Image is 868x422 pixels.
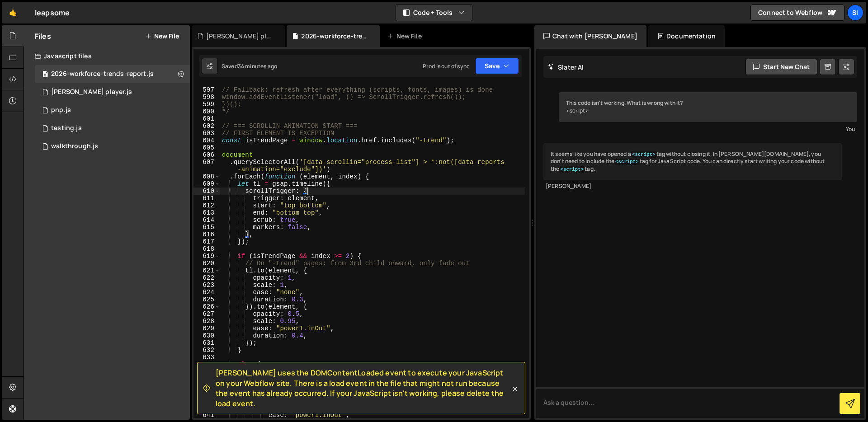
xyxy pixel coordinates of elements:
[222,62,277,70] div: Saved
[193,361,220,368] div: 634
[193,318,220,325] div: 628
[193,122,220,130] div: 602
[193,368,220,375] div: 635
[548,63,584,71] h2: Slater AI
[193,94,220,101] div: 598
[193,209,220,216] div: 613
[24,47,190,65] div: Javascript files
[193,216,220,224] div: 614
[193,383,220,390] div: 637
[193,274,220,281] div: 622
[648,25,725,47] div: Documentation
[35,119,190,137] div: 15013/44753.js
[193,115,220,122] div: 601
[745,59,817,75] button: Start new chat
[193,159,220,173] div: 607
[193,108,220,115] div: 600
[193,137,220,144] div: 604
[193,224,220,231] div: 615
[193,347,220,354] div: 632
[847,5,863,21] a: SI
[42,71,48,79] span: 0
[543,143,842,180] div: It seems like you have opened a tag without closing it. In [PERSON_NAME][DOMAIN_NAME], you don't ...
[193,310,220,318] div: 627
[423,62,470,70] div: Prod is out of sync
[145,33,179,40] button: New File
[193,202,220,209] div: 612
[193,231,220,238] div: 616
[51,142,98,150] div: walkthrough.js
[35,7,70,18] div: leapsome
[35,101,190,119] div: 15013/45074.js
[193,253,220,260] div: 619
[193,390,220,397] div: 638
[614,159,640,165] code: <script>
[193,151,220,159] div: 606
[193,281,220,289] div: 623
[193,332,220,339] div: 630
[51,106,71,114] div: pnp.js
[35,65,190,83] div: 15013/47339.js
[51,124,82,132] div: testing.js
[193,86,220,94] div: 597
[750,5,844,21] a: Connect to Webflow
[193,260,220,267] div: 620
[193,412,220,419] div: 641
[193,354,220,361] div: 633
[193,245,220,253] div: 618
[193,180,220,188] div: 609
[193,303,220,310] div: 626
[238,62,277,70] div: 34 minutes ago
[193,130,220,137] div: 603
[193,289,220,296] div: 624
[193,144,220,151] div: 605
[193,325,220,332] div: 629
[559,166,585,173] code: <script>
[631,151,656,158] code: <script>
[35,83,190,101] div: 15013/41198.js
[35,137,190,155] div: 15013/39160.js
[546,183,840,190] div: [PERSON_NAME]
[193,101,220,108] div: 599
[193,267,220,274] div: 621
[193,404,220,412] div: 640
[51,88,132,96] div: [PERSON_NAME] player.js
[559,92,857,122] div: This code isn't working. What is wrong with it? <script>
[193,173,220,180] div: 608
[301,32,369,41] div: 2026-workforce-trends-report.js
[475,58,519,74] button: Save
[193,339,220,347] div: 631
[561,124,855,134] div: You
[51,70,154,78] div: 2026-workforce-trends-report.js
[193,188,220,195] div: 610
[2,2,24,23] a: 🤙
[193,195,220,202] div: 611
[193,397,220,404] div: 639
[206,32,274,41] div: [PERSON_NAME] player.js
[193,296,220,303] div: 625
[193,375,220,383] div: 636
[387,32,425,41] div: New File
[534,25,646,47] div: Chat with [PERSON_NAME]
[216,368,510,408] span: [PERSON_NAME] uses the DOMContentLoaded event to execute your JavaScript on your Webflow site. Th...
[193,238,220,245] div: 617
[35,31,51,41] h2: Files
[396,5,472,21] button: Code + Tools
